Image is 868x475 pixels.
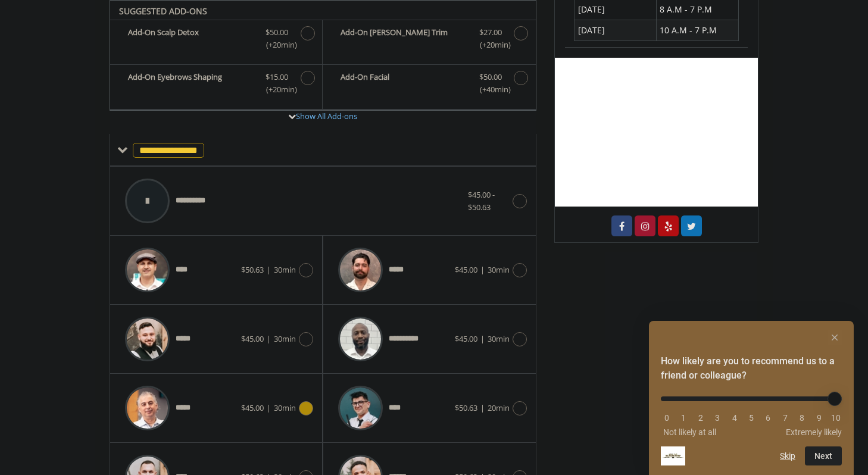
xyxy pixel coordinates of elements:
span: 30min [274,264,296,275]
span: $45.00 [455,333,477,344]
span: (+40min ) [473,83,508,96]
b: SUGGESTED ADD-ONS [119,5,207,17]
label: Add-On Eyebrows Shaping [116,71,316,99]
a: Show All Add-ons [296,111,357,121]
span: | [480,264,485,275]
button: Skip [780,451,795,461]
span: $50.63 [455,402,477,413]
li: 4 [729,413,741,423]
span: $45.00 [455,264,477,275]
span: 30min [488,333,510,344]
label: Add-On Beard Trim [329,26,529,54]
li: 1 [677,413,689,423]
li: 9 [813,413,825,423]
td: [DATE] [574,20,657,40]
span: $50.00 [266,26,288,39]
span: $27.00 [479,26,502,39]
li: 2 [695,413,707,423]
span: 30min [488,264,510,275]
span: Not likely at all [663,427,716,437]
span: $45.00 [241,333,264,344]
label: Add-On Facial [329,71,529,99]
li: 3 [711,413,723,423]
span: $15.00 [266,71,288,83]
b: Add-On [PERSON_NAME] Trim [341,26,467,51]
li: 0 [661,413,673,423]
span: (+20min ) [473,39,508,51]
td: 10 A.M - 7 P.M [656,20,738,40]
span: | [480,402,485,413]
li: 8 [796,413,808,423]
div: How likely are you to recommend us to a friend or colleague? Select an option from 0 to 10, with ... [661,330,842,465]
span: 30min [274,333,296,344]
span: | [267,402,271,413]
button: Hide survey [828,330,842,345]
h2: How likely are you to recommend us to a friend or colleague? Select an option from 0 to 10, with ... [661,354,842,383]
span: 20min [488,402,510,413]
span: 30min [274,402,296,413]
button: Next question [805,446,842,465]
span: $45.00 [241,402,264,413]
div: How likely are you to recommend us to a friend or colleague? Select an option from 0 to 10, with ... [661,387,842,437]
b: Add-On Facial [341,71,467,96]
span: $50.00 [479,71,502,83]
span: $50.63 [241,264,264,275]
li: 10 [830,413,842,423]
span: Extremely likely [786,427,842,437]
span: (+20min ) [260,39,295,51]
span: | [267,264,271,275]
b: Add-On Eyebrows Shaping [128,71,254,96]
li: 7 [779,413,791,423]
label: Add-On Scalp Detox [116,26,316,54]
li: 5 [745,413,757,423]
b: Add-On Scalp Detox [128,26,254,51]
li: 6 [762,413,774,423]
span: | [480,333,485,344]
span: (+20min ) [260,83,295,96]
span: $45.00 - $50.63 [468,189,495,212]
span: | [267,333,271,344]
